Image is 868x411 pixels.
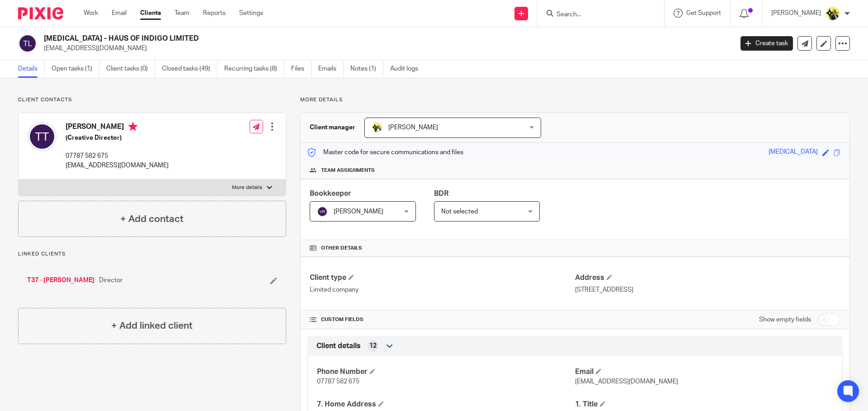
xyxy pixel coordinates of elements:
p: [EMAIL_ADDRESS][DOMAIN_NAME] [66,161,169,170]
a: Clients [140,9,161,18]
h2: [MEDICAL_DATA] - HAUS OF INDIGO LIMITED [44,34,590,43]
h5: (Creative Director) [66,133,169,142]
span: Team assignments [321,167,375,174]
h4: Address [575,273,840,283]
span: 07787 582 675 [317,378,359,385]
p: More details [300,96,850,104]
p: [STREET_ADDRESS] [575,285,840,294]
span: Not selected [441,208,478,215]
p: More details [232,184,262,191]
h4: Client type [310,273,575,283]
a: Settings [239,9,263,18]
h4: [PERSON_NAME] [66,122,169,133]
h4: + Add linked client [111,319,193,333]
img: Pixie [18,7,63,19]
img: svg%3E [28,122,57,151]
a: Emails [318,60,344,78]
h4: 7. Home Address [317,400,575,409]
p: Limited company [310,285,575,294]
h4: + Add contact [120,212,184,226]
img: Carine-Starbridge.jpg [372,122,382,133]
p: Linked clients [18,250,286,258]
span: [EMAIL_ADDRESS][DOMAIN_NAME] [575,378,678,385]
img: Dan-Starbridge%20(1).jpg [826,6,840,21]
a: Closed tasks (49) [162,60,217,78]
h3: Client manager [310,123,355,132]
a: Notes (1) [350,60,383,78]
p: Client contacts [18,96,286,104]
a: Recurring tasks (8) [224,60,284,78]
span: Client details [316,341,361,351]
div: [MEDICAL_DATA] [769,147,818,158]
a: Details [18,60,45,78]
a: T37 - [PERSON_NAME] [27,276,94,285]
span: Get Support [686,10,721,16]
p: 07787 582 675 [66,151,169,161]
span: [PERSON_NAME] [388,124,438,131]
img: svg%3E [18,34,37,53]
a: Client tasks (0) [106,60,155,78]
img: svg%3E [317,206,328,217]
p: [PERSON_NAME] [771,9,821,18]
p: Master code for secure communications and files [307,148,463,157]
a: Team [175,9,189,18]
span: Director [99,276,123,285]
a: Files [291,60,311,78]
h4: Email [575,367,833,377]
a: Email [112,9,127,18]
h4: Phone Number [317,367,575,377]
p: [EMAIL_ADDRESS][DOMAIN_NAME] [44,44,727,53]
a: Audit logs [390,60,425,78]
h4: 1. Title [575,400,833,409]
a: Create task [741,36,793,51]
a: Open tasks (1) [52,60,99,78]
h4: CUSTOM FIELDS [310,316,575,323]
input: Search [556,11,637,19]
span: 12 [369,341,377,350]
i: Primary [128,122,137,131]
a: Reports [203,9,226,18]
span: BDR [434,190,448,197]
a: Work [84,9,98,18]
label: Show empty fields [759,315,811,324]
span: [PERSON_NAME] [334,208,383,215]
span: Bookkeeper [310,190,351,197]
span: Other details [321,245,362,252]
